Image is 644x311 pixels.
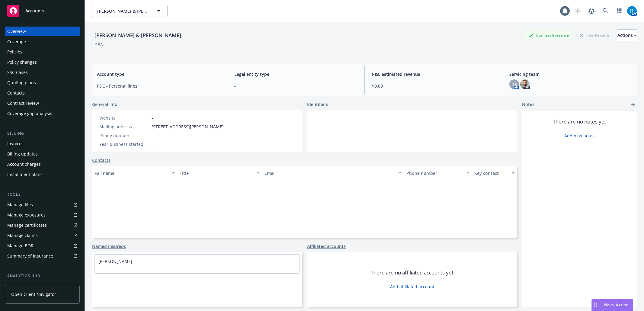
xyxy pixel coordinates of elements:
[5,251,80,261] a: Summary of insurance
[5,159,80,169] a: Account charges
[472,166,517,180] button: Key contact
[7,57,37,67] div: Policy changes
[234,83,357,89] span: -
[5,231,80,240] a: Manage claims
[262,166,404,180] button: Email
[7,149,38,159] div: Billing updates
[7,220,47,230] div: Manage certificates
[99,141,149,147] div: Year business started
[92,243,126,249] a: Named insureds
[152,115,153,121] a: -
[97,83,219,89] span: P&C - Personal lines
[7,159,41,169] div: Account charges
[7,109,52,118] div: Coverage gap analysis
[613,5,625,17] a: Switch app
[372,71,495,77] span: P&C estimated revenue
[592,299,599,311] div: Drag to move
[99,132,149,139] div: Phone number
[5,210,80,220] a: Manage exposures
[95,41,106,48] div: DBA: -
[371,269,453,276] span: There are no affiliated accounts yet
[564,133,594,139] a: Add new notes
[5,68,80,77] a: SSC Cases
[572,5,584,17] a: Start snowing
[177,166,262,180] button: Title
[7,210,46,220] div: Manage exposures
[372,83,495,89] span: $0.00
[5,78,80,88] a: Quoting plans
[604,302,628,307] span: Nova Assist
[5,27,80,36] a: Overview
[5,220,80,230] a: Manage certificates
[553,118,606,125] span: There are no notes yet
[5,170,80,179] a: Installment plans
[7,170,43,179] div: Installment plans
[5,139,80,149] a: Invoices
[617,29,637,41] button: Actions
[180,170,253,176] div: Title
[7,37,26,46] div: Coverage
[92,5,168,17] button: [PERSON_NAME] & [PERSON_NAME]
[520,79,530,89] img: photo
[152,132,153,139] span: -
[7,47,22,57] div: Policies
[591,299,633,311] button: Nova Assist
[627,6,637,16] img: photo
[525,31,572,39] div: Business Insurance
[307,101,328,107] span: Identifiers
[152,123,224,130] span: [STREET_ADDRESS][PERSON_NAME]
[5,98,80,108] a: Contract review
[7,88,25,98] div: Contacts
[406,170,463,176] div: Phone number
[5,2,80,19] a: Accounts
[7,231,38,240] div: Manage claims
[152,141,153,147] span: -
[5,47,80,57] a: Policies
[25,8,44,13] span: Accounts
[617,30,637,41] div: Actions
[7,27,26,36] div: Overview
[474,170,508,176] div: Key contact
[97,71,219,77] span: Account type
[509,71,632,77] span: Servicing team
[92,166,177,180] button: Full name
[5,200,80,210] a: Manage files
[5,57,80,67] a: Policy changes
[585,5,598,17] a: Report a Bug
[5,37,80,46] a: Coverage
[599,5,611,17] a: Search
[5,109,80,118] a: Coverage gap analysis
[98,258,132,264] a: [PERSON_NAME]
[234,71,357,77] span: Legal entity type
[630,101,637,108] a: add
[390,284,434,290] a: Add affiliated account
[511,81,517,88] span: DS
[95,170,168,176] div: Full name
[7,78,36,88] div: Quoting plans
[99,123,149,130] div: Mailing address
[97,8,149,14] span: [PERSON_NAME] & [PERSON_NAME]
[92,157,111,163] a: Contacts
[5,241,80,251] a: Manage BORs
[99,115,149,121] div: Website
[264,170,395,176] div: Email
[92,101,117,107] span: General info
[7,200,33,210] div: Manage files
[5,191,80,197] div: Tools
[5,130,80,136] div: Billing
[522,101,534,108] span: Notes
[5,149,80,159] a: Billing updates
[11,291,56,297] span: Open Client Navigator
[7,251,53,261] div: Summary of insurance
[7,98,39,108] div: Contract review
[92,31,184,39] div: [PERSON_NAME] & [PERSON_NAME]
[5,88,80,98] a: Contacts
[5,273,80,279] div: Analytics hub
[404,166,472,180] button: Phone number
[577,31,613,39] div: Total Rewards
[7,241,36,251] div: Manage BORs
[307,243,346,249] a: Affiliated accounts
[7,68,28,77] div: SSC Cases
[7,139,24,149] div: Invoices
